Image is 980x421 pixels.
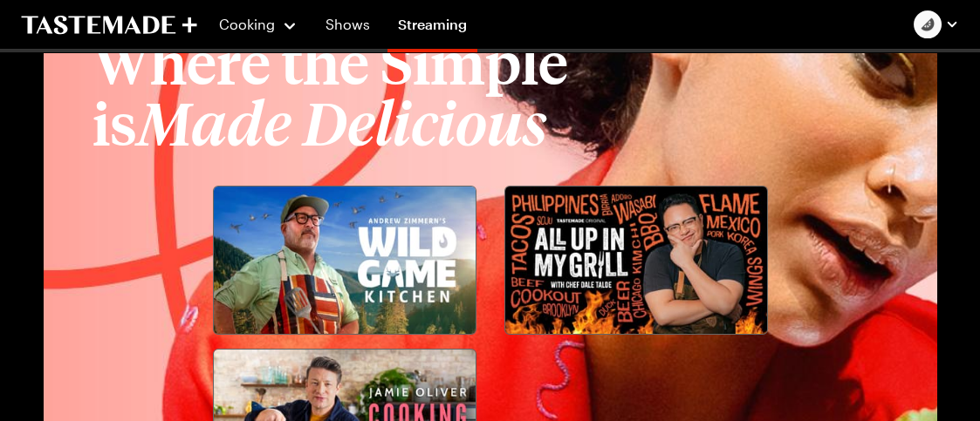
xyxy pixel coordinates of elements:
[914,10,942,38] img: Profile picture
[21,15,197,35] a: To Tastemade Home Page
[214,187,476,334] img: Andrew Zimmern's Wild Game Kitchen
[213,186,476,335] a: Andrew Zimmern's Wild Game Kitchen
[93,31,658,160] h3: Where the Simple is
[218,3,298,45] button: Cooking
[504,186,768,335] a: All Up In My Grill
[219,16,275,32] span: Cooking
[387,3,477,52] a: Streaming
[505,187,767,334] img: All Up In My Grill
[914,10,959,38] button: Profile picture
[137,99,547,159] i: Made Delicious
